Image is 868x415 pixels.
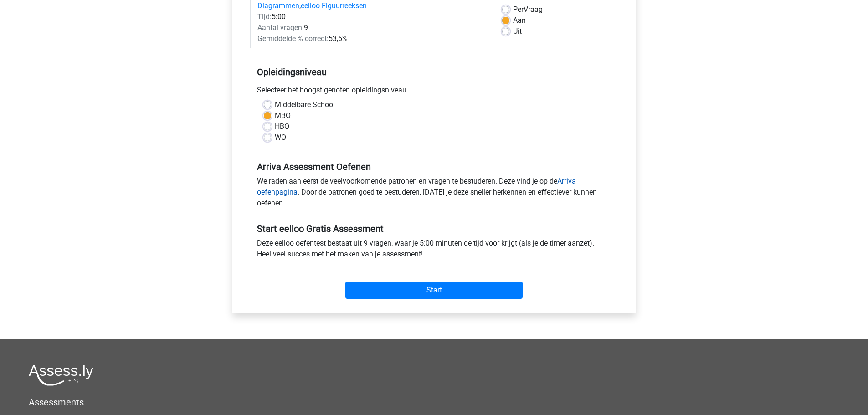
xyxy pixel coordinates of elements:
[513,15,526,26] label: Aan
[275,110,291,121] label: MBO
[513,5,524,14] span: Per
[275,121,289,132] label: HBO
[251,33,495,44] div: 53,6%
[345,282,523,299] input: Start
[251,11,495,22] div: 5:00
[513,4,543,15] label: Vraag
[257,23,304,32] span: Aantal vragen:
[250,85,618,99] div: Selecteer het hoogst genoten opleidingsniveau.
[257,63,611,81] h5: Opleidingsniveau
[257,34,329,43] span: Gemiddelde % correct:
[29,364,93,386] img: Assessly logo
[275,99,335,110] label: Middelbare School
[250,238,618,263] div: Deze eelloo oefentest bestaat uit 9 vragen, waar je 5:00 minuten de tijd voor krijgt (als je de t...
[257,161,611,172] h5: Arriva Assessment Oefenen
[301,1,367,10] a: eelloo Figuurreeksen
[257,223,611,234] h5: Start eelloo Gratis Assessment
[29,397,839,408] h5: Assessments
[513,26,522,37] label: Uit
[257,12,272,21] span: Tijd:
[251,22,495,33] div: 9
[250,176,618,212] div: We raden aan eerst de veelvoorkomende patronen en vragen te bestuderen. Deze vind je op de . Door...
[275,132,286,143] label: WO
